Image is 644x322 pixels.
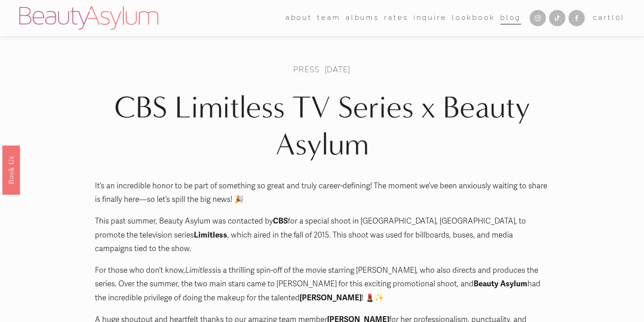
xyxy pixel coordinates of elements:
a: Book Us [2,145,20,194]
strong: Limitless [194,230,227,240]
strong: CBS [273,216,288,226]
span: team [317,12,340,24]
span: ( ) [612,14,625,22]
a: Rates [384,11,408,25]
img: Beauty Asylum | Bridal Hair &amp; Makeup Charlotte &amp; Atlanta [19,6,158,30]
a: Press [293,64,319,75]
a: Instagram [530,10,546,26]
a: 0 items in cart [593,12,625,24]
a: folder dropdown [286,11,312,25]
a: folder dropdown [317,11,340,25]
strong: Beauty Asylum [474,279,527,289]
a: TikTok [549,10,565,26]
p: This past summer, Beauty Asylum was contacted by for a special shoot in [GEOGRAPHIC_DATA], [GEOGR... [95,215,549,256]
span: about [286,12,312,24]
a: Lookbook [452,11,495,25]
a: albums [346,11,379,25]
h1: CBS Limitless TV Series x Beauty Asylum [95,89,549,163]
span: [DATE] [324,64,351,75]
p: For those who don’t know, is a thrilling spin-off of the movie starring [PERSON_NAME], who also d... [95,264,549,305]
em: Limitless [185,266,216,275]
span: 0 [616,14,621,22]
strong: [PERSON_NAME] [300,293,362,303]
a: Facebook [569,10,585,26]
p: It’s an incredible honor to be part of something so great and truly career-defining! The moment w... [95,179,549,207]
a: Blog [500,11,521,25]
a: Inquire [414,11,447,25]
